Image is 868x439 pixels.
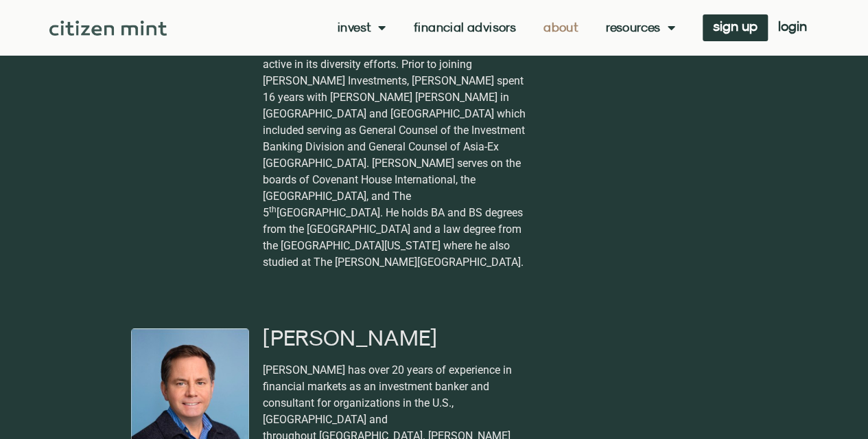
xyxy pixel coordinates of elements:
[606,21,675,34] a: Resources
[543,21,578,34] a: About
[768,14,817,41] a: login
[713,21,758,31] span: sign up
[269,205,277,214] sup: th
[49,21,167,36] img: Citizen Mint
[414,21,516,34] a: Financial Advisors
[338,21,386,34] a: Invest
[338,21,675,34] nav: Menu
[703,14,768,41] a: sign up
[263,326,735,348] h2: [PERSON_NAME]
[778,21,807,31] span: login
